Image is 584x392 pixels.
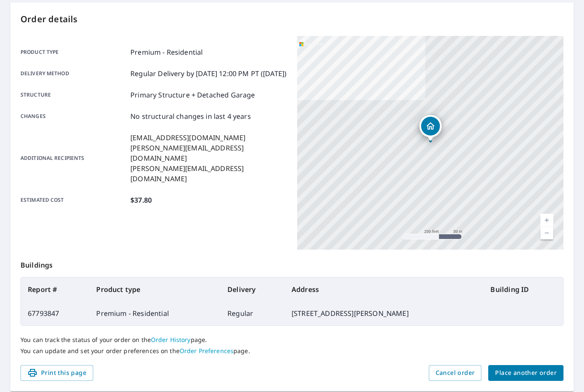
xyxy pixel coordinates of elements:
[130,133,287,143] p: [EMAIL_ADDRESS][DOMAIN_NAME]
[484,277,563,301] th: Building ID
[21,111,127,121] p: Changes
[21,336,563,344] p: You can track the status of your order on the page.
[419,115,442,141] div: Dropped pin, building 1, Residential property, 43 Jackson St Saint Albans, WV 25177
[89,277,221,301] th: Product type
[130,90,255,100] p: Primary Structure + Detached Garage
[151,336,191,344] a: Order History
[21,133,127,184] p: Additional recipients
[130,47,203,57] p: Premium - Residential
[89,301,221,325] td: Premium - Residential
[21,250,563,277] p: Buildings
[429,365,482,381] button: Cancel order
[221,301,285,325] td: Regular
[180,347,233,355] a: Order Preferences
[130,143,287,163] p: [PERSON_NAME][EMAIL_ADDRESS][DOMAIN_NAME]
[488,365,563,381] button: Place another order
[495,368,557,378] span: Place another order
[540,227,553,239] a: Current Level 17, Zoom Out
[436,368,475,378] span: Cancel order
[21,90,127,100] p: Structure
[21,365,93,381] button: Print this page
[21,277,89,301] th: Report #
[540,214,553,227] a: Current Level 17, Zoom In
[130,68,286,79] p: Regular Delivery by [DATE] 12:00 PM PT ([DATE])
[130,195,152,205] p: $37.80
[21,68,127,79] p: Delivery method
[27,368,86,378] span: Print this page
[285,301,484,325] td: [STREET_ADDRESS][PERSON_NAME]
[130,111,251,121] p: No structural changes in last 4 years
[21,13,563,26] p: Order details
[21,195,127,205] p: Estimated cost
[285,277,484,301] th: Address
[21,47,127,57] p: Product type
[130,163,287,184] p: [PERSON_NAME][EMAIL_ADDRESS][DOMAIN_NAME]
[21,301,89,325] td: 67793847
[21,347,563,355] p: You can update and set your order preferences on the page.
[221,277,285,301] th: Delivery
